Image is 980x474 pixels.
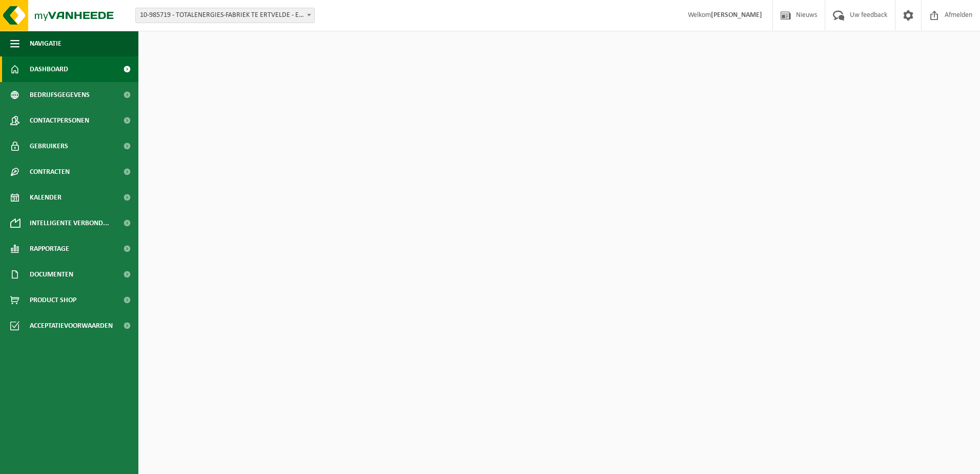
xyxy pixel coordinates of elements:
span: Dashboard [30,56,68,82]
span: Gebruikers [30,133,68,159]
span: Intelligente verbond... [30,210,109,236]
span: Rapportage [30,236,69,262]
span: Navigatie [30,31,62,56]
span: Acceptatievoorwaarden [30,313,113,339]
span: Bedrijfsgegevens [30,82,90,108]
span: 10-985719 - TOTALENERGIES-FABRIEK TE ERTVELDE - ERTVELDE [135,8,315,23]
span: Kalender [30,185,62,210]
span: 10-985719 - TOTALENERGIES-FABRIEK TE ERTVELDE - ERTVELDE [136,8,314,23]
strong: [PERSON_NAME] [711,11,762,19]
span: Product Shop [30,287,76,313]
span: Contactpersonen [30,108,89,133]
span: Documenten [30,262,73,287]
span: Contracten [30,159,70,185]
